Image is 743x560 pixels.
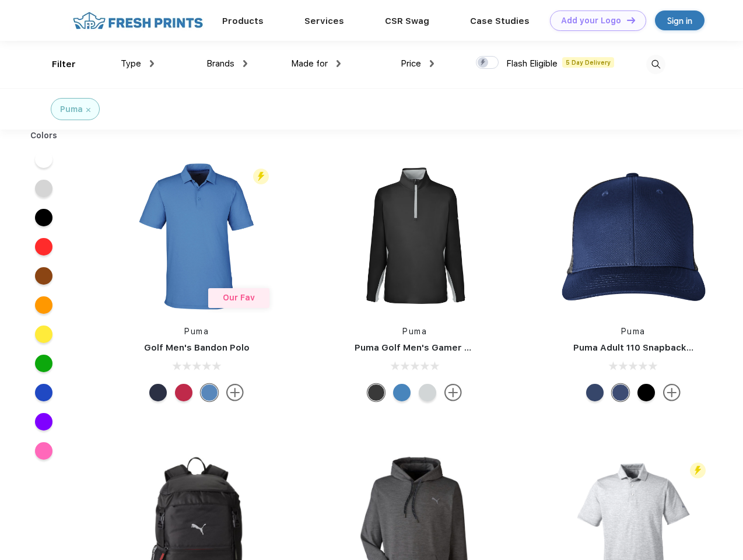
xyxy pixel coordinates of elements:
[52,58,76,71] div: Filter
[655,10,705,30] a: Sign in
[621,327,646,336] a: Puma
[663,384,681,401] img: more.svg
[646,55,665,74] img: desktop_search.svg
[506,58,558,69] span: Flash Eligible
[430,60,434,67] img: dropdown.png
[586,384,604,401] div: Peacoat with Qut Shd
[22,129,66,142] div: Colors
[223,293,255,302] span: Our Fav
[556,159,711,314] img: func=resize&h=266
[144,342,250,353] a: Golf Men's Bandon Polo
[184,327,209,336] a: Puma
[612,384,629,401] div: Peacoat Qut Shd
[393,384,411,401] div: Bright Cobalt
[69,10,206,31] img: fo%20logo%202.webp
[119,159,274,314] img: func=resize&h=266
[419,384,436,401] div: High Rise
[206,58,234,69] span: Brands
[444,384,462,401] img: more.svg
[175,384,192,401] div: Ski Patrol
[367,384,385,401] div: Puma Black
[401,58,421,69] span: Price
[121,58,141,69] span: Type
[562,57,614,68] span: 5 Day Delivery
[222,16,264,26] a: Products
[201,384,218,401] div: Lake Blue
[291,58,328,69] span: Made for
[385,16,429,26] a: CSR Swag
[226,384,244,401] img: more.svg
[337,60,341,67] img: dropdown.png
[60,103,83,116] div: Puma
[150,60,154,67] img: dropdown.png
[149,384,167,401] div: Navy Blazer
[690,463,706,478] img: flash_active_toggle.svg
[402,327,427,336] a: Puma
[86,108,90,112] img: filter_cancel.svg
[355,342,539,353] a: Puma Golf Men's Gamer Golf Quarter-Zip
[627,17,635,23] img: DT
[304,16,344,26] a: Services
[253,169,269,184] img: flash_active_toggle.svg
[667,14,692,27] div: Sign in
[561,16,621,26] div: Add your Logo
[337,159,492,314] img: func=resize&h=266
[243,60,247,67] img: dropdown.png
[637,384,655,401] div: Pma Blk Pma Blk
